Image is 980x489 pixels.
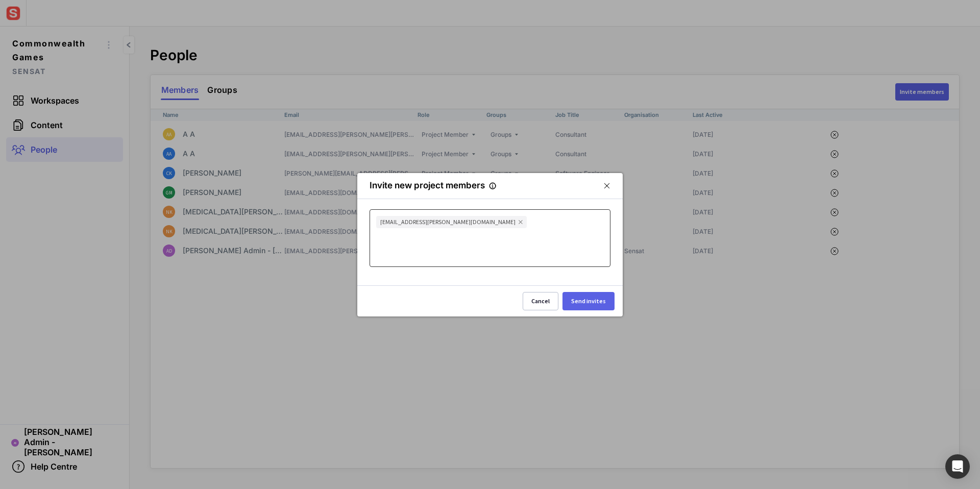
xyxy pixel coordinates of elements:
button: Send invites [562,292,615,310]
button: Cancel [523,292,558,310]
div: Open Intercom Messenger [945,454,970,479]
div: Send invites [571,298,606,304]
div: Cancel [531,298,550,304]
div: Invite new project members [370,181,496,190]
img: icon-outline__chip-close.svg [519,220,523,224]
span: [EMAIL_ADDRESS][PERSON_NAME][DOMAIN_NAME] [380,216,516,228]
